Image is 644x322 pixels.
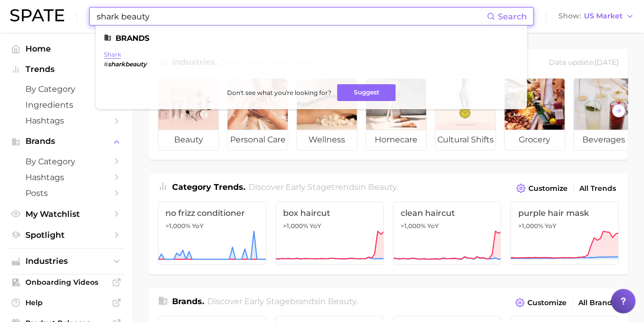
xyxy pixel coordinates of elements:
[8,134,124,149] button: Brands
[25,257,107,266] span: Industries
[158,78,219,151] a: beauty
[25,157,107,166] span: by Category
[25,44,107,54] span: Home
[505,130,565,150] span: grocery
[165,208,259,218] span: no frizz conditioner
[283,208,376,218] span: box haircut
[8,275,124,290] a: Onboarding Videos
[8,169,124,185] a: Hashtags
[248,182,398,192] span: Discover Early Stage trends in .
[510,202,619,265] a: purple hair mask>1,000% YoY
[435,130,495,150] span: cultural shifts
[104,60,108,68] span: #
[544,222,556,230] span: YoY
[8,81,124,97] a: by Category
[25,65,107,74] span: Trends
[328,296,356,306] span: beauty
[8,62,124,77] button: Trends
[518,208,611,218] span: purple hair mask
[296,78,357,151] a: wellness
[518,222,543,230] span: >1,000%
[8,185,124,201] a: Posts
[8,41,124,57] a: Home
[558,13,581,19] span: Show
[25,278,107,287] span: Onboarding Videos
[25,116,107,126] span: Hashtags
[8,113,124,129] a: Hashtags
[556,10,636,23] button: ShowUS Market
[8,254,124,269] button: Industries
[25,137,107,146] span: Brands
[165,222,190,230] span: >1,000%
[427,222,439,230] span: YoY
[504,78,565,151] a: grocery
[8,206,124,222] a: My Watchlist
[612,104,625,117] button: Scroll Right
[8,154,124,169] a: by Category
[297,130,357,150] span: wellness
[8,97,124,113] a: Ingredients
[8,295,124,310] a: Help
[401,222,426,230] span: >1,000%
[207,296,358,306] span: Discover Early Stage brands in .
[25,100,107,110] span: Ingredients
[528,184,568,193] span: Customize
[10,9,64,21] img: SPATE
[577,182,619,195] a: All Trends
[310,222,321,230] span: YoY
[192,222,204,230] span: YoY
[573,78,634,151] a: beverages
[514,181,570,195] button: Customize
[576,296,619,310] a: All Brands
[104,51,121,58] a: shark
[25,230,107,240] span: Spotlight
[513,295,569,310] button: Customize
[368,182,397,192] span: beauty
[283,222,308,230] span: >1,000%
[104,34,519,42] li: Brands
[527,299,567,307] span: Customize
[275,202,384,265] a: box haircut>1,000% YoY
[579,184,616,193] span: All Trends
[549,56,619,70] div: Data update: [DATE]
[366,78,427,151] a: homecare
[498,12,527,21] span: Search
[584,13,623,19] span: US Market
[96,8,487,25] input: Search here for a brand, industry, or ingredient
[25,188,107,198] span: Posts
[172,296,204,306] span: Brands .
[172,182,245,192] span: Category Trends .
[574,130,634,150] span: beverages
[393,202,501,265] a: clean haircut>1,000% YoY
[25,298,107,307] span: Help
[8,227,124,243] a: Spotlight
[227,89,331,96] span: Don't see what you're looking for?
[25,209,107,219] span: My Watchlist
[435,78,496,151] a: cultural shifts
[401,208,494,218] span: clean haircut
[25,172,107,182] span: Hashtags
[158,202,266,265] a: no frizz conditioner>1,000% YoY
[578,299,616,307] span: All Brands
[25,84,107,94] span: by Category
[227,78,288,151] a: personal care
[337,84,396,101] button: Suggest
[366,130,426,150] span: homecare
[158,130,218,150] span: beauty
[228,130,288,150] span: personal care
[108,60,147,68] em: sharkbeauty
